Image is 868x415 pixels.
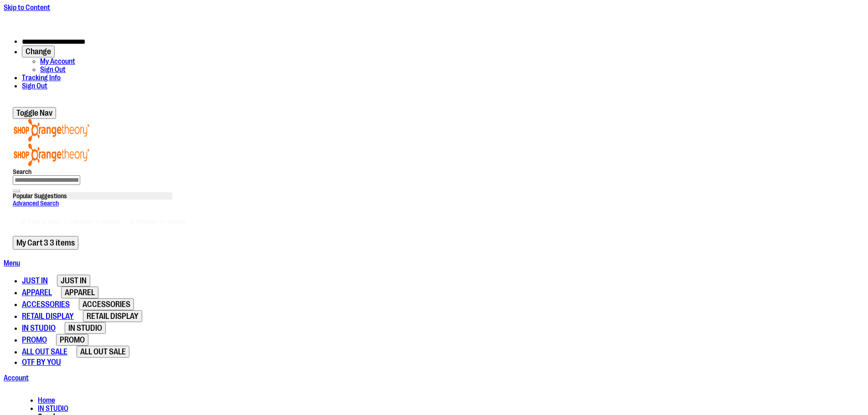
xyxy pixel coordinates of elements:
[13,168,31,175] span: Search
[40,57,75,66] a: My Account
[56,238,75,247] span: items
[80,347,126,356] span: ALL OUT SALE
[22,323,56,333] span: IN STUDIO
[4,4,50,12] a: Skip to Content
[16,238,43,247] span: My Cart
[68,323,102,333] span: IN STUDIO
[13,200,59,207] a: Advanced Search
[22,300,70,309] span: ACCESSORIES
[22,358,61,367] span: OTF BY YOU
[16,108,52,118] span: Toggle Nav
[22,82,47,90] a: Sign Out
[26,47,51,56] span: Change
[60,335,85,344] span: PROMO
[130,218,185,225] span: # Hit enter to search
[22,276,48,285] span: JUST IN
[4,12,864,30] div: Promotional banner
[13,119,90,142] img: Shop Orangetheory
[13,190,20,192] button: Search
[13,107,56,119] button: Toggle Nav
[473,12,494,20] a: Details
[50,238,75,247] span: 3
[65,288,95,297] span: APPAREL
[22,288,52,297] span: APPAREL
[87,312,139,321] span: RETAIL DISPLAY
[40,66,66,74] a: Sign Out
[22,347,67,356] span: ALL OUT SALE
[61,276,87,285] span: JUST IN
[4,374,29,382] a: Account
[22,218,120,225] span: # Type at least 3 character to search
[13,236,78,250] button: My Cart 3 items
[374,12,494,20] p: FREE Shipping, orders over $600.
[22,312,74,321] span: RETAIL DISPLAY
[22,74,61,82] a: Tracking Info
[82,300,130,309] span: ACCESSORIES
[38,396,55,405] a: Home
[22,335,47,344] span: PROMO
[13,192,172,200] div: Popular Suggestions
[38,405,68,413] a: IN STUDIO
[44,238,48,247] span: 3
[22,46,55,57] button: Account menu
[13,143,90,166] img: Shop Orangetheory
[4,259,20,267] a: Menu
